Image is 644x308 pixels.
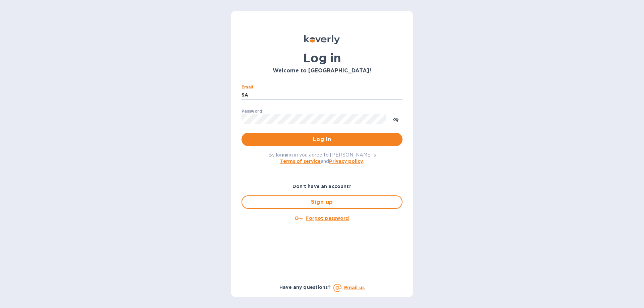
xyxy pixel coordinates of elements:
label: Email [241,85,253,89]
b: Don't have an account? [292,184,352,189]
a: Terms of service [280,159,321,164]
a: Email us [344,285,365,290]
a: Privacy policy [329,159,363,164]
button: toggle password visibility [389,112,402,126]
h3: Welcome to [GEOGRAPHIC_DATA]! [241,68,402,74]
input: Enter email address [241,90,402,100]
span: Sign up [248,198,396,206]
h1: Log in [241,51,402,65]
span: By logging in you agree to [PERSON_NAME]'s and . [268,152,376,164]
u: Forgot password [306,215,349,221]
span: Log in [247,135,397,143]
button: Sign up [241,195,402,209]
b: Have any questions? [279,285,331,290]
img: Koverly [304,35,340,44]
label: Password [241,109,262,113]
button: Log in [241,133,402,146]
